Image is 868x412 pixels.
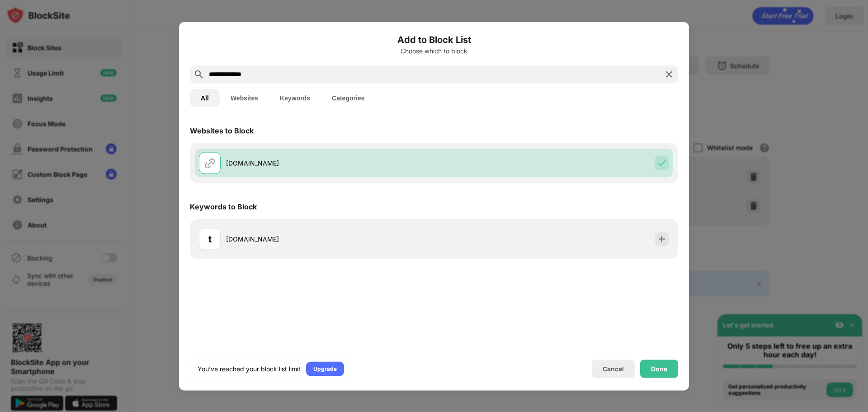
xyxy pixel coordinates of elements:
img: url.svg [204,157,215,168]
div: Keywords to Block [190,202,257,211]
img: search-close [664,69,675,80]
button: Categories [321,89,375,107]
div: Done [651,365,667,372]
button: Websites [220,89,269,107]
div: You’ve reached your block list limit [198,364,301,373]
div: t [208,232,212,246]
div: Upgrade [313,364,337,373]
div: [DOMAIN_NAME] [226,158,434,168]
h6: Add to Block List [190,33,678,46]
img: search.svg [193,69,204,80]
div: Cancel [603,365,624,373]
div: Choose which to block [190,47,678,54]
div: Websites to Block [190,126,254,135]
button: Keywords [269,89,321,107]
button: All [190,89,220,107]
div: [DOMAIN_NAME] [226,234,434,244]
